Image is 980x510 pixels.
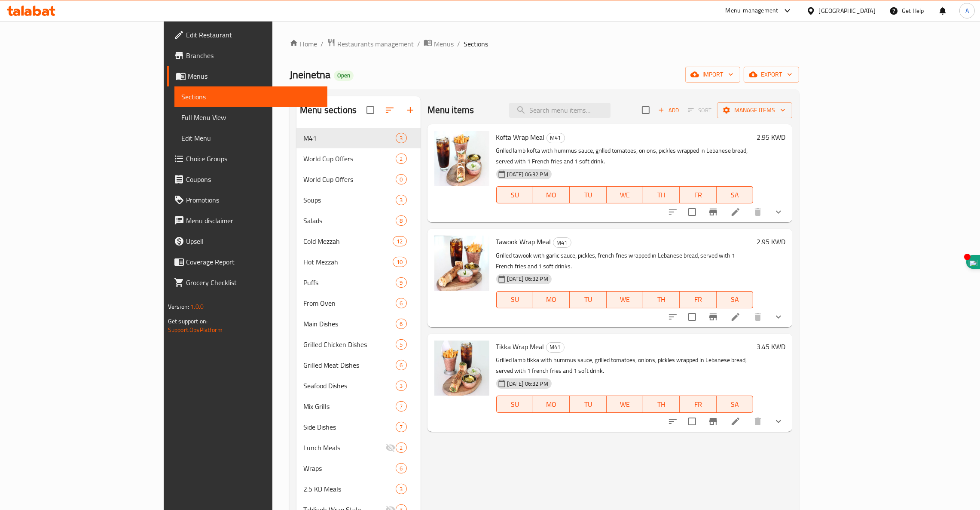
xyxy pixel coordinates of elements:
div: Puffs9 [296,272,420,293]
button: TH [643,186,680,203]
span: Tawook Wrap Meal [496,235,551,248]
div: Cold Mezzah12 [296,231,420,252]
span: Select to update [683,412,701,430]
span: Branches [186,50,321,61]
span: From Oven [303,298,396,308]
span: 5 [396,341,406,349]
div: items [393,257,406,267]
span: Side Dishes [303,422,396,432]
button: delete [748,307,768,327]
div: items [396,319,406,329]
a: Upsell [167,231,327,252]
div: items [396,401,406,412]
button: TH [643,396,680,413]
span: Upsell [186,236,321,246]
a: Menus [424,38,454,49]
span: Menus [434,39,454,49]
div: items [396,298,406,308]
span: TU [573,189,603,201]
a: Edit menu item [730,416,741,427]
div: Grilled Meat Dishes6 [296,355,420,375]
div: Soups3 [296,190,420,210]
button: Manage items [717,102,792,118]
button: SA [717,396,753,413]
div: Seafood Dishes [303,381,396,391]
a: Choice Groups [167,148,327,169]
span: Grocery Checklist [186,277,321,288]
span: 0 [396,175,406,184]
span: 7 [396,402,406,411]
span: Sections [181,92,321,102]
div: items [396,154,406,164]
span: Kofta Wrap Meal [496,131,545,144]
span: M41 [303,133,396,143]
button: TH [643,291,680,308]
span: 3 [396,134,406,142]
div: Wraps6 [296,458,420,479]
span: M41 [546,342,564,352]
div: Hot Mezzah [303,257,393,267]
div: Lunch Meals2 [296,437,420,458]
button: WE [607,291,643,308]
a: Full Menu View [174,107,327,128]
span: 2.5 KD Meals [303,484,396,494]
a: Edit menu item [730,207,741,217]
a: Coupons [167,169,327,190]
span: 7 [396,423,406,431]
a: Grocery Checklist [167,272,327,293]
a: Edit Menu [174,128,327,148]
a: Coverage Report [167,252,327,272]
span: 2 [396,155,406,163]
button: Branch-specific-item [703,202,724,222]
span: 3 [396,382,406,390]
span: Grilled Meat Dishes [303,360,396,370]
svg: Show Choices [773,416,784,427]
p: Grilled tawook with garlic sauce, pickles, french fries wrapped in Lebanese bread, served with 1 ... [496,250,753,272]
button: import [685,67,740,83]
span: [DATE] 06:32 PM [504,170,552,178]
div: items [396,195,406,205]
div: Main Dishes6 [296,313,420,334]
div: From Oven6 [296,293,420,313]
div: Wraps [303,463,396,473]
h2: Menu sections [300,104,357,117]
button: SU [496,291,533,308]
div: M41 [546,133,565,143]
div: Cold Mezzah [303,236,393,246]
span: TH [647,293,676,306]
span: Restaurants management [337,39,414,49]
div: Side Dishes7 [296,417,420,437]
button: export [744,67,799,83]
span: Tikka Wrap Meal [496,340,544,353]
div: items [396,381,406,391]
button: Branch-specific-item [703,411,724,432]
div: M413 [296,128,420,148]
span: SA [720,398,750,411]
span: 3 [396,485,406,493]
span: Select to update [683,203,701,221]
span: 6 [396,299,406,307]
div: World Cup Offers [303,154,396,164]
span: Select all sections [361,101,379,119]
span: export [751,69,792,80]
span: 1.0.0 [190,301,204,312]
li: / [457,39,460,49]
span: Mix Grills [303,401,396,412]
button: TU [570,291,606,308]
span: Select section first [682,104,717,117]
span: TH [647,189,676,201]
span: Edit Menu [181,133,321,143]
span: Full Menu View [181,112,321,123]
button: FR [680,396,716,413]
span: SA [720,293,750,306]
li: / [417,39,420,49]
div: items [396,339,406,350]
span: Salads [303,215,396,226]
span: [DATE] 06:32 PM [504,380,552,388]
span: Main Dishes [303,319,396,329]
